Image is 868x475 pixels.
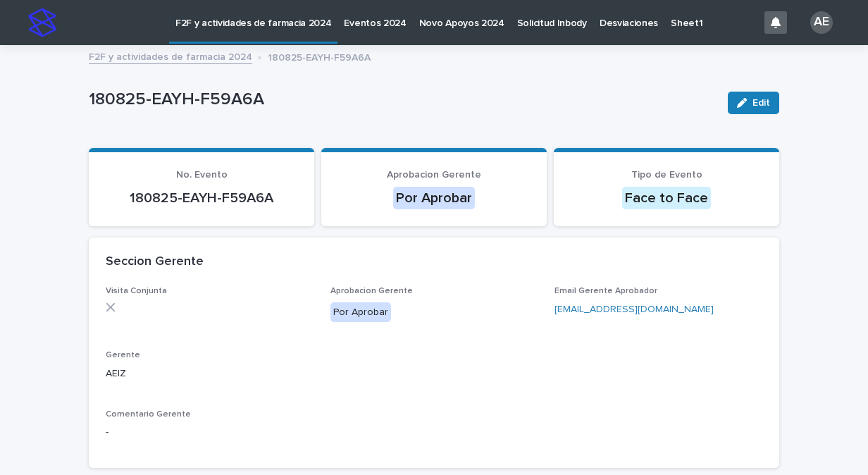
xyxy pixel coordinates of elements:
[554,287,657,295] span: Email Gerente Aprobador
[106,351,140,359] span: Gerente
[393,187,475,209] div: Por Aprobar
[330,287,413,295] span: Aprobacion Gerente
[330,302,391,323] div: Por Aprobar
[387,170,481,180] span: Aprobacion Gerente
[176,170,228,180] span: No. Evento
[631,170,702,180] span: Tipo de Evento
[106,410,191,419] span: Comentario Gerente
[106,190,297,206] p: 180825-EAYH-F59A6A
[89,90,717,110] p: 180825-EAYH-F59A6A
[752,98,770,108] span: Edit
[89,48,252,64] a: F2F y actividades de farmacia 2024
[106,254,204,270] h2: Seccion Gerente
[106,287,167,295] span: Visita Conjunta
[728,92,779,114] button: Edit
[106,425,762,440] p: -
[622,187,711,209] div: Face to Face
[554,304,714,314] a: [EMAIL_ADDRESS][DOMAIN_NAME]
[28,8,56,37] img: stacker-logo-s-only.png
[268,49,371,64] p: 180825-EAYH-F59A6A
[810,11,833,34] div: AE
[106,366,314,381] p: AEIZ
